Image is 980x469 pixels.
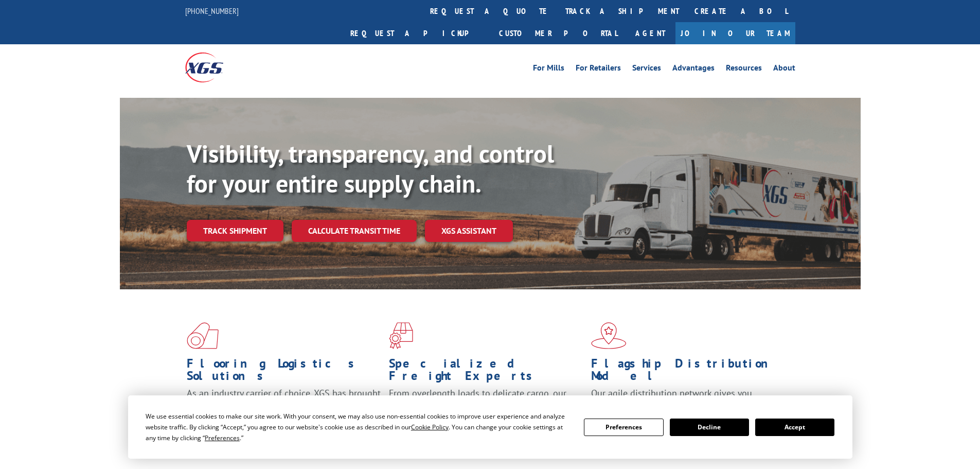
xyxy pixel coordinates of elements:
[187,220,283,241] a: Track shipment
[146,411,572,443] div: We use essential cookies to make our site work. With your consent, we may also use non-essential ...
[389,387,583,433] p: From overlength loads to delicate cargo, our experienced staff knows the best way to move your fr...
[389,322,413,349] img: xgs-icon-focused-on-flooring-red
[755,419,834,436] button: Accept
[389,357,583,387] h1: Specialized Freight Experts
[773,64,795,75] a: About
[584,419,663,436] button: Preferences
[591,357,786,387] h1: Flagship Distribution Model
[632,64,661,75] a: Services
[726,64,762,75] a: Resources
[675,22,795,44] a: Join Our Team
[672,64,715,75] a: Advantages
[187,322,219,349] img: xgs-icon-total-supply-chain-intelligence-red
[292,220,417,242] a: Calculate transit time
[533,64,564,75] a: For Mills
[425,220,513,242] a: XGS ASSISTANT
[205,433,240,442] span: Preferences
[591,322,627,349] img: xgs-icon-flagship-distribution-model-red
[187,357,381,387] h1: Flooring Logistics Solutions
[187,387,381,424] span: As an industry carrier of choice, XGS has brought innovation and dedication to flooring logistics...
[411,423,449,431] span: Cookie Policy
[576,64,621,75] a: For Retailers
[343,22,491,44] a: Request a pickup
[187,137,554,199] b: Visibility, transparency, and control for your entire supply chain.
[625,22,675,44] a: Agent
[491,22,625,44] a: Customer Portal
[591,387,780,411] span: Our agile distribution network gives you nationwide inventory management on demand.
[185,6,239,16] a: [PHONE_NUMBER]
[128,395,852,459] div: Cookie Consent Prompt
[670,419,749,436] button: Decline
